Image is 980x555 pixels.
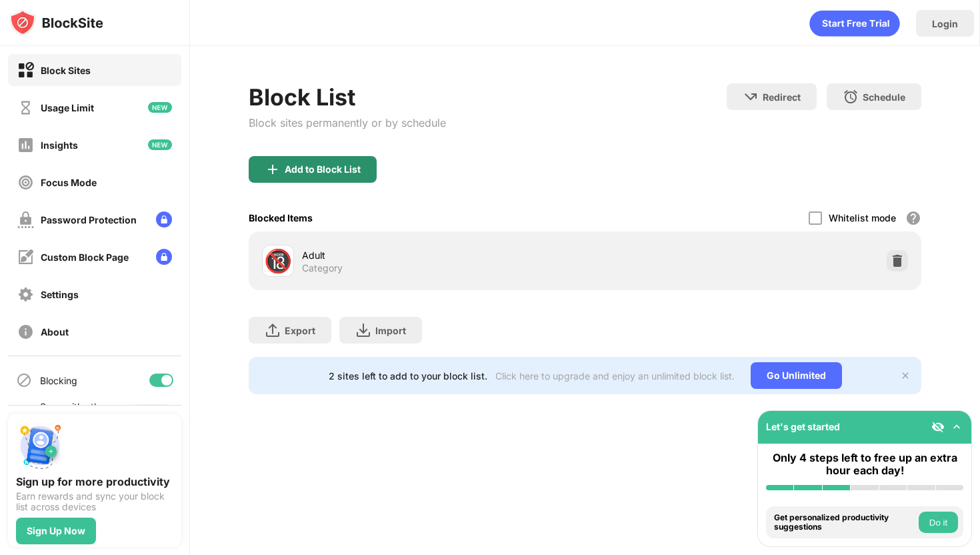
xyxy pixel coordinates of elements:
[148,102,172,113] img: new-icon.svg
[9,9,103,36] img: logo-blocksite.svg
[17,286,34,303] img: settings-off.svg
[375,325,406,336] div: Import
[41,177,97,188] div: Focus Mode
[41,214,137,225] div: Password Protection
[774,513,915,532] div: Get personalized productivity suggestions
[17,137,34,153] img: insights-off.svg
[16,404,32,420] img: sync-icon.svg
[16,422,64,470] img: push-signup.svg
[16,475,173,488] div: Sign up for more productivity
[285,164,361,175] div: Add to Block List
[809,10,900,37] div: animation
[249,83,446,111] div: Block List
[919,512,958,533] button: Do it
[751,362,842,389] div: Go Unlimited
[41,139,78,151] div: Insights
[41,289,79,300] div: Settings
[264,247,292,275] div: 🔞
[40,401,109,424] div: Sync with other devices
[495,370,735,382] div: Click here to upgrade and enjoy an unlimited block list.
[249,212,313,223] div: Blocked Items
[16,491,173,512] div: Earn rewards and sync your block list across devices
[17,324,34,340] img: about-off.svg
[900,370,911,381] img: x-button.svg
[40,375,77,386] div: Blocking
[148,139,172,150] img: new-icon.svg
[829,212,896,223] div: Whitelist mode
[41,102,94,113] div: Usage Limit
[17,249,34,265] img: customize-block-page-off.svg
[17,174,34,191] img: focus-off.svg
[302,248,585,262] div: Adult
[156,211,172,227] img: lock-menu.svg
[950,420,963,434] img: omni-setup-toggle.svg
[41,251,129,263] div: Custom Block Page
[302,262,343,274] div: Category
[16,372,32,388] img: blocking-icon.svg
[766,452,963,477] div: Only 4 steps left to free up an extra hour each day!
[931,420,945,434] img: eye-not-visible.svg
[17,99,34,116] img: time-usage-off.svg
[156,249,172,265] img: lock-menu.svg
[41,326,69,338] div: About
[763,91,801,103] div: Redirect
[27,526,85,536] div: Sign Up Now
[249,116,446,129] div: Block sites permanently or by schedule
[329,370,487,382] div: 2 sites left to add to your block list.
[17,62,34,79] img: block-on.svg
[285,325,315,336] div: Export
[863,91,905,103] div: Schedule
[932,18,958,29] div: Login
[17,211,34,228] img: password-protection-off.svg
[41,65,91,76] div: Block Sites
[766,421,840,432] div: Let's get started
